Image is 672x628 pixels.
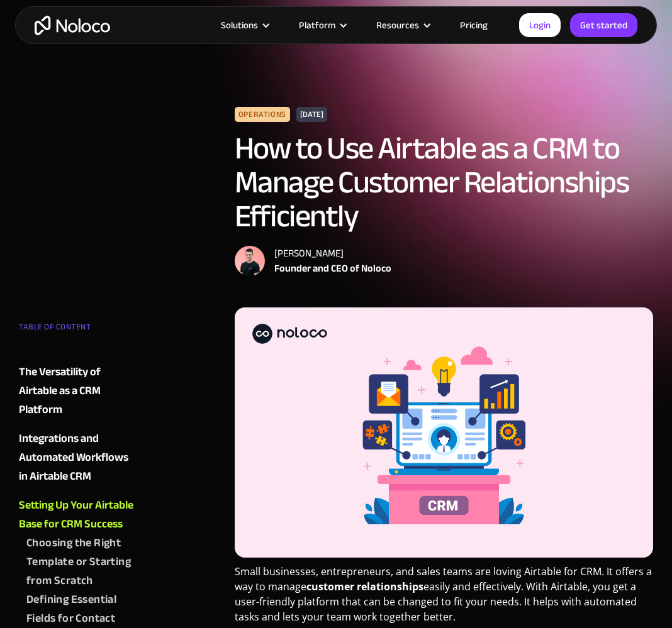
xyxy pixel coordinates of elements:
div: Resources [361,17,444,33]
a: Login [519,13,561,37]
a: Get started [570,13,637,37]
div: [PERSON_NAME] [274,246,391,261]
div: Resources [376,17,419,33]
div: Solutions [205,17,283,33]
strong: customer relationships [306,580,423,593]
a: Pricing [444,17,503,33]
a: Integrations and Automated Workflows in Airtable CRM [19,429,138,486]
div: Solutions [221,17,258,33]
div: Platform [283,17,361,33]
a: The Versatility of Airtable as a CRM Platform [19,363,138,419]
h1: How to Use Airtable as a CRM to Manage Customer Relationships Efficiently [235,131,653,233]
div: Operations [235,107,290,122]
a: Choosing the Right Template or Starting from Scratch [26,534,138,590]
div: Founder and CEO of Noloco [274,261,391,276]
a: home [35,16,110,35]
div: Platform [299,17,335,33]
div: [DATE] [296,107,327,122]
div: TABLE OF CONTENT [19,317,138,343]
a: Setting Up Your Airtable Base for CRM Success [19,496,138,534]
